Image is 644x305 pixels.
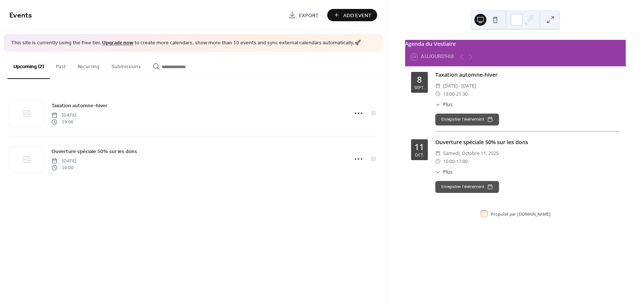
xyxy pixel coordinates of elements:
span: samedi, octobre 11, 2025 [443,149,499,157]
span: [DATE] [51,112,76,118]
div: oct. [415,153,424,157]
span: Add Event [343,12,372,19]
a: Upgrade now [102,38,133,48]
span: 10:00 [443,158,455,165]
div: sept. [414,85,424,89]
button: Upcoming (2) [7,52,50,79]
span: - [455,158,456,165]
div: 11 [414,143,424,152]
div: ​ [435,101,441,108]
span: - [455,90,456,98]
div: ​ [435,149,441,157]
button: Add Event [327,9,377,21]
div: ​ [435,82,441,90]
span: 19:00 [443,90,455,98]
div: Taxation automne-hiver [435,71,620,79]
div: Agenda du Vestiaire [405,40,626,48]
span: 19:00 [51,119,76,126]
span: Plus [443,169,452,176]
span: 17:00 [456,158,468,165]
span: [DATE] - [DATE] [443,82,476,90]
button: ​Plus [435,169,453,176]
div: ​ [435,158,441,165]
span: Taxation automne-hiver [51,102,107,109]
div: ​ [435,169,441,176]
button: Submissions [105,52,147,78]
span: [DATE] [51,158,76,164]
div: Propulsé par [491,211,550,216]
span: 21:30 [456,90,468,98]
span: Events [9,8,32,23]
span: Export [299,12,319,19]
span: This site is currently using the free tier. to create more calendars, show more than 10 events an... [11,39,361,47]
button: Enregistrer l'événement [435,181,499,193]
a: [DOMAIN_NAME] [517,211,550,216]
a: Export [283,9,324,21]
span: Plus [443,101,452,108]
button: Enregistrer l'événement [435,114,499,126]
a: Ouverture spéciale 50% sur les dons [51,147,137,156]
span: 10:00 [51,165,76,171]
div: ​ [435,90,441,98]
div: 8 [417,76,422,84]
a: Taxation automne-hiver [51,101,107,110]
div: Ouverture spéciale 50% sur les dons [435,138,620,146]
button: Recurring [72,52,105,78]
button: ​Plus [435,101,453,108]
button: Past [50,52,72,78]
